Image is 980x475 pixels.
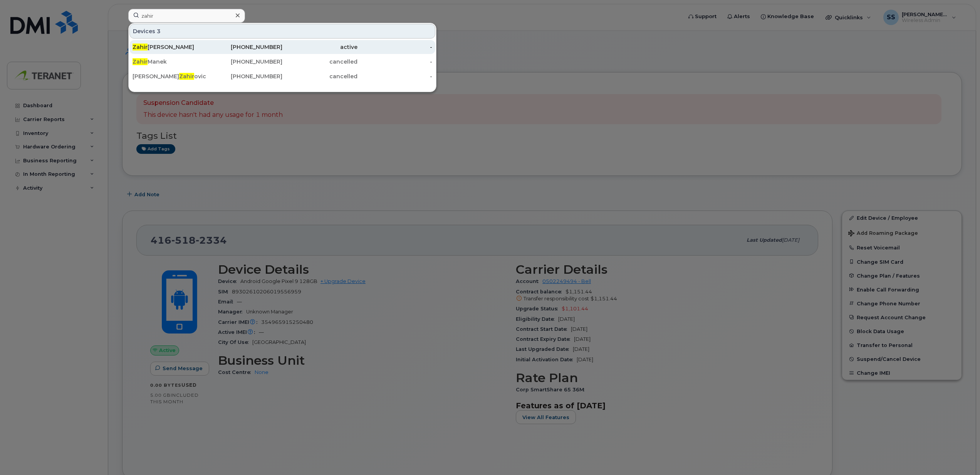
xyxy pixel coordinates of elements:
[129,40,435,54] a: Zahir[PERSON_NAME][PHONE_NUMBER]active-
[133,72,208,80] div: [PERSON_NAME] ovic
[179,73,194,80] span: Zahir
[357,43,433,51] div: -
[157,27,161,35] span: 3
[282,72,357,80] div: cancelled
[357,58,433,66] div: -
[208,43,283,51] div: [PHONE_NUMBER]
[129,69,435,83] a: [PERSON_NAME]Zahirovic[PHONE_NUMBER]cancelled-
[282,43,357,51] div: active
[282,58,357,66] div: cancelled
[357,72,433,80] div: -
[208,72,283,80] div: [PHONE_NUMBER]
[133,58,148,65] span: Zahir
[208,58,283,66] div: [PHONE_NUMBER]
[129,55,435,69] a: ZahirManek[PHONE_NUMBER]cancelled-
[133,58,208,66] div: Manek
[133,44,148,51] span: Zahir
[133,43,208,51] div: [PERSON_NAME]
[129,24,435,39] div: Devices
